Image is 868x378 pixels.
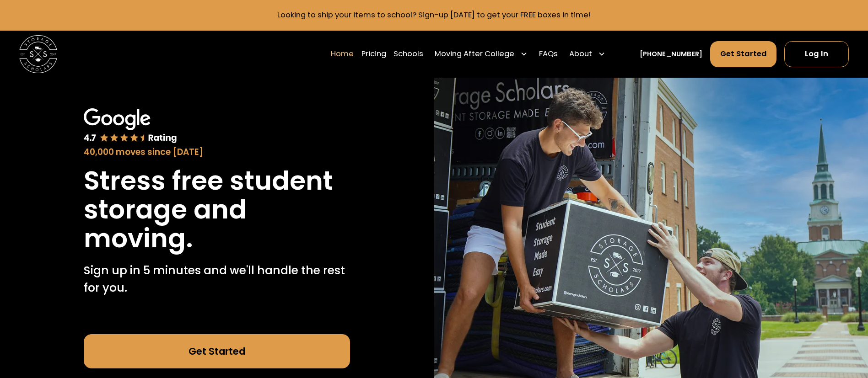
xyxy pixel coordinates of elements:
a: FAQs [539,41,558,67]
a: Get Started [710,41,777,67]
div: Moving After College [431,41,532,67]
a: [PHONE_NUMBER] [640,49,702,59]
a: Log In [784,41,849,67]
div: Moving After College [435,48,514,60]
a: Get Started [84,334,350,368]
a: Home [331,41,354,67]
div: 40,000 moves since [DATE] [84,146,350,159]
img: Storage Scholars main logo [19,35,57,73]
div: About [569,48,592,60]
a: Pricing [361,41,386,67]
p: Sign up in 5 minutes and we'll handle the rest for you. [84,262,350,296]
div: About [566,41,609,67]
h1: Stress free student storage and moving. [84,166,350,253]
a: Schools [394,41,423,67]
a: Looking to ship your items to school? Sign-up [DATE] to get your FREE boxes in time! [277,10,591,20]
img: Google 4.7 star rating [84,108,177,144]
